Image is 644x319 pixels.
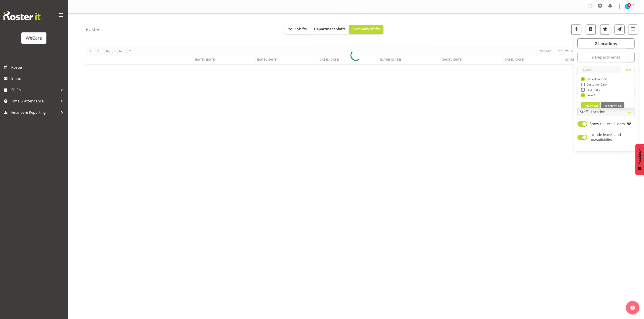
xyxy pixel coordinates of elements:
div: WeCare [26,35,42,41]
button: Filter Shifts [628,25,638,34]
span: Level 3 [585,93,596,97]
button: Add a new shift [571,25,581,34]
span: Level 1 & 2 [585,88,601,92]
span: Company Shifts [353,27,380,32]
span: Clinical Support [585,77,608,81]
span: Department Shifts [314,27,346,32]
button: 2 Locations [578,38,635,48]
span: Finance & Reporting [11,109,59,116]
span: Select All [584,104,598,108]
button: Feedback - Show survey [635,144,644,175]
img: sarah-lamont10911.jpg [625,4,630,9]
button: Your Shifts [284,25,310,34]
img: Rosterit website logo [3,11,41,20]
button: Company Shifts [349,25,383,34]
button: Download a PDF of the roster according to the set date range. [586,25,596,34]
button: Select All [581,102,600,110]
button: Send a list of all shifts for the selected filtered period to all rostered employees. [615,25,625,34]
span: Customer Care [585,83,607,86]
span: Feedback [638,149,642,164]
span: Time & Attendance [11,98,59,104]
span: Your Shifts [288,27,307,32]
span: Deselect All [603,104,622,108]
span: Inbox [11,75,65,82]
span: Show rostered users [590,121,625,126]
h4: Roster [86,27,100,32]
button: Highlight an important date within the roster. [600,25,610,34]
button: Deselect All [601,102,624,110]
span: Include leaves and unavailability [590,132,621,143]
span: Shifts [11,86,59,93]
a: Clear [624,68,631,73]
button: Department Shifts [310,25,349,34]
input: Search [581,66,621,73]
img: help-xxl-2.png [630,305,635,310]
span: Roster [11,64,65,71]
span: 2 Locations [595,41,617,46]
